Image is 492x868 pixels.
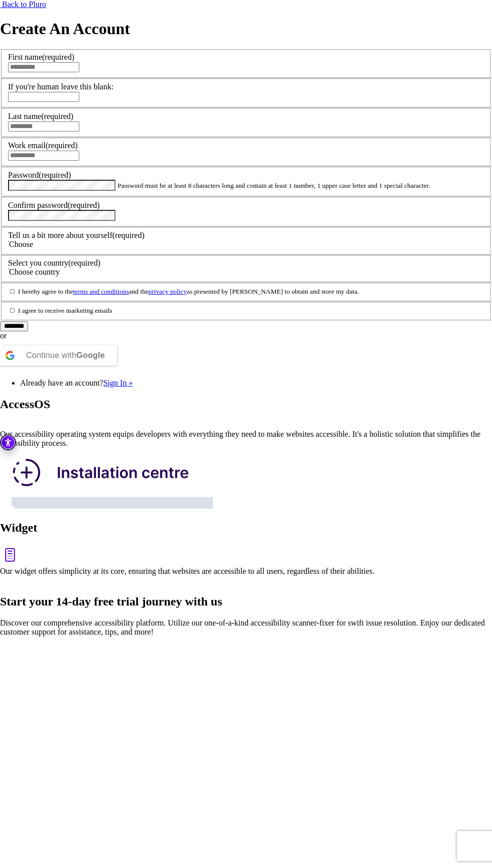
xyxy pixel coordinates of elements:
a: privacy policy [149,288,187,295]
span: (required) [42,53,74,61]
label: Select you country [8,259,100,267]
a: terms and conditions [73,288,129,295]
input: I hereby agree to theterms and conditionsand theprivacy policyas presented by [PERSON_NAME] to ob... [10,289,15,294]
label: Last name [8,112,73,120]
span: (required) [68,201,100,209]
label: Confirm password [8,201,100,209]
a: Sign In » [103,379,133,387]
small: I agree to receive marketing emails [18,307,112,314]
label: First name [8,53,74,61]
input: I agree to receive marketing emails [10,308,15,313]
label: Tell us a bit more about yourself [8,231,145,239]
span: (required) [39,171,71,179]
small: Password must be at least 8 characters long and contain at least 1 number, 1 upper case letter an... [117,182,430,189]
span: (required) [41,112,73,120]
label: Password [8,171,71,179]
span: Choose [9,240,33,249]
span: Choose country [9,268,60,276]
b: Google [76,351,105,359]
div: Continue with [26,345,105,365]
small: I hereby agree to the and the as presented by [PERSON_NAME] to obtain and store my data. [18,288,359,295]
label: Work email [8,141,78,150]
label: If you're human leave this blank: [8,82,113,91]
li: Already have an account? [20,379,492,388]
span: (required) [68,259,100,267]
span: (required) [112,231,145,239]
span: (required) [46,141,78,150]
